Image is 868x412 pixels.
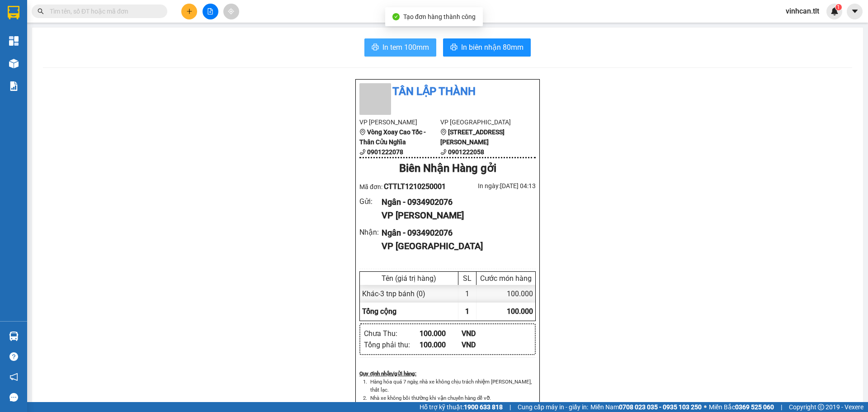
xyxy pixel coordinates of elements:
span: 1 [837,4,840,10]
img: warehouse-icon [9,59,19,68]
strong: 0708 023 035 - 0935 103 250 [619,403,702,411]
span: Cung cấp máy in - giấy in: [518,402,588,412]
div: VND [462,339,504,350]
li: VP [GEOGRAPHIC_DATA] [440,117,521,127]
span: | [509,402,511,412]
div: Biên Nhận Hàng gởi [359,160,536,177]
span: Miền Bắc [709,402,774,412]
div: Nhận : [359,227,382,238]
li: Tân Lập Thành [359,83,536,100]
span: 1 [465,307,469,316]
li: VP [PERSON_NAME] [359,117,440,127]
div: Quy định nhận/gửi hàng : [359,369,536,378]
span: plus [186,8,193,14]
b: Vòng Xoay Cao Tốc - Thân Cửu Nghĩa [359,128,426,146]
div: Chưa Thu : [364,328,420,339]
span: check-circle [392,13,400,20]
span: environment [440,129,447,135]
div: Gửi : [359,196,382,207]
li: Hàng hóa quá 7 ngày, nhà xe không chịu trách nhiệm [PERSON_NAME], thất lạc. [368,378,536,394]
div: Tên (giá trị hàng) [362,274,456,283]
div: Tổng phải thu : [364,339,420,350]
div: VP [PERSON_NAME] [382,208,528,223]
span: environment [359,129,366,135]
div: 100.000 [420,339,462,350]
span: printer [372,43,379,52]
span: In tem 100mm [382,42,429,53]
div: VP [GEOGRAPHIC_DATA] [382,239,528,253]
span: phone [359,149,366,155]
span: copyright [818,404,824,410]
div: Ngân - 0934902076 [382,196,528,208]
button: plus [181,4,197,19]
span: ⚪️ [704,405,707,409]
span: notification [9,373,18,381]
span: aim [228,8,234,14]
div: Ngân - 0934902076 [382,227,528,239]
span: message [9,393,18,402]
div: 100.000 [420,328,462,339]
img: icon-new-feature [830,7,839,15]
span: Khác - 3 tnp bánh (0) [362,289,425,298]
span: Miền Nam [590,402,702,412]
span: Hỗ trợ kỹ thuật: [420,402,503,412]
b: [STREET_ADDRESS][PERSON_NAME] [440,128,505,146]
button: caret-down [847,4,863,19]
div: Cước món hàng [479,274,533,283]
span: Tổng cộng [362,307,396,316]
button: printerIn tem 100mm [364,38,436,57]
strong: 1900 633 818 [464,403,503,411]
span: printer [450,43,458,52]
span: caret-down [851,7,859,15]
button: file-add [203,4,218,19]
b: 0901222078 [367,148,403,156]
span: Tạo đơn hàng thành công [403,13,476,20]
span: In biên nhận 80mm [461,42,524,53]
strong: 0369 525 060 [735,403,774,411]
li: Nhà xe không bồi thường khi vận chuyển hàng dễ vỡ. [368,394,536,402]
img: warehouse-icon [9,331,19,341]
div: SL [461,274,474,283]
span: CTTLT1210250001 [384,182,446,191]
span: 100.000 [507,307,533,316]
span: search [38,8,44,14]
img: logo-vxr [8,6,19,19]
b: 0901222058 [448,148,484,156]
img: dashboard-icon [9,36,19,46]
button: aim [223,4,239,19]
span: phone [440,149,447,155]
span: vinhcan.tlt [778,5,826,17]
span: question-circle [9,352,18,361]
div: VND [462,328,504,339]
div: Mã đơn: [359,181,448,192]
div: In ngày: [DATE] 04:13 [448,181,536,191]
span: file-add [207,8,213,14]
button: printerIn biên nhận 80mm [443,38,531,57]
div: 1 [458,285,476,303]
input: Tìm tên, số ĐT hoặc mã đơn [50,6,156,16]
sup: 1 [835,4,842,10]
span: | [781,402,782,412]
div: 100.000 [476,285,535,303]
img: solution-icon [9,81,19,91]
